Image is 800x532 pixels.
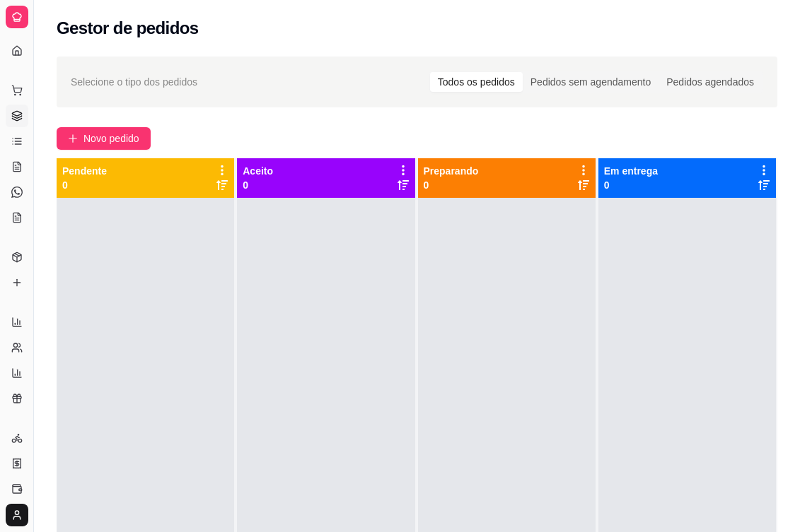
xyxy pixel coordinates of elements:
p: Pendente [62,164,107,178]
div: Todos os pedidos [430,72,523,92]
span: Novo pedido [83,131,139,146]
div: Pedidos agendados [659,72,762,92]
p: Preparando [424,164,479,178]
h2: Gestor de pedidos [57,17,199,40]
p: 0 [243,178,273,192]
p: Em entrega [604,164,658,178]
p: Aceito [243,164,273,178]
div: Pedidos sem agendamento [523,72,659,92]
span: Selecione o tipo dos pedidos [71,74,197,90]
p: 0 [604,178,658,192]
p: 0 [62,178,107,192]
p: 0 [424,178,479,192]
span: plus [68,134,78,143]
button: Novo pedido [57,127,151,150]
